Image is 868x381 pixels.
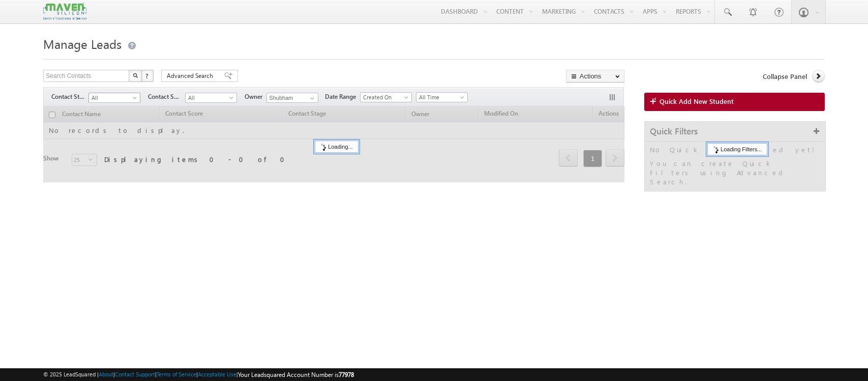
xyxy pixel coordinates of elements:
[89,93,137,102] span: All
[416,93,465,102] span: All Time
[43,370,354,379] span: © 2025 LeadSquared | | | | |
[186,93,234,102] span: All
[707,143,767,155] div: Loading Filters...
[566,70,624,83] button: Actions
[660,97,734,106] span: Quick Add New Student
[51,92,88,101] span: Contact Stage
[266,93,318,103] input: Type to Search
[157,371,196,377] a: Terms of Service
[43,3,86,20] img: Custom Logo
[185,93,237,103] a: All
[167,71,216,80] span: Advanced Search
[99,371,113,377] a: About
[361,93,409,102] span: Created On
[644,93,825,111] a: Quick Add New Student
[133,73,138,78] img: Search
[339,371,354,378] span: 77978
[238,371,354,378] span: Your Leadsquared Account Number is
[763,72,807,81] span: Collapse Panel
[148,92,185,101] span: Contact Source
[43,36,122,52] span: Manage Leads
[141,70,154,82] button: ?
[198,371,236,377] a: Acceptable Use
[360,92,412,102] a: Created On
[416,92,468,102] a: All Time
[315,141,358,153] div: Loading...
[305,93,317,103] a: Show All Items
[325,92,360,101] span: Date Range
[88,93,140,103] a: All
[115,371,155,377] a: Contact Support
[145,71,150,80] span: ?
[245,92,266,101] span: Owner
